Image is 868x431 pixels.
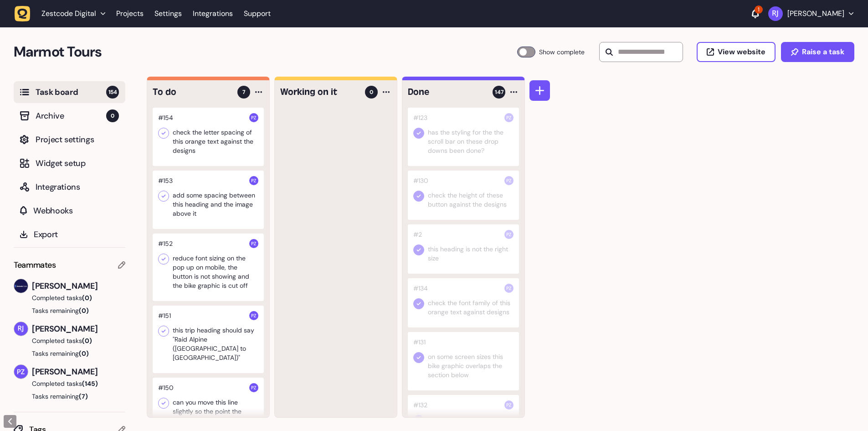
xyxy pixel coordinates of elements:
img: Paris Zisis [504,284,514,293]
img: Paris Zisis [14,365,28,379]
h4: Done [408,86,486,99]
button: Completed tasks(0) [14,336,118,345]
button: Export [14,223,125,245]
p: [PERSON_NAME] [787,9,844,18]
img: Paris Zisis [249,383,258,392]
div: 1 [755,5,763,14]
img: Riki-leigh Jones [768,6,783,21]
button: Zestcode Digital [15,5,111,22]
span: Integrations [36,181,119,193]
span: 7 [242,88,245,96]
span: [PERSON_NAME] [32,280,125,292]
span: (0) [79,306,89,315]
img: Paris Zisis [504,176,514,185]
button: Webhooks [14,200,125,222]
img: Paris Zisis [504,400,514,410]
a: Projects [116,5,144,22]
a: Settings [154,5,182,22]
button: Completed tasks(145) [14,379,118,388]
img: Paris Zisis [504,113,514,122]
img: Paris Zisis [249,311,258,320]
button: Task board154 [14,81,125,103]
span: [PERSON_NAME] [32,322,125,335]
button: Archive0 [14,105,125,127]
span: 0 [370,88,373,96]
img: Riki-leigh Jones [14,322,28,336]
span: Teammates [14,259,56,271]
button: Completed tasks(0) [14,293,118,302]
span: Archive [36,109,106,122]
span: (145) [82,379,98,388]
span: Widget setup [36,157,119,170]
a: Integrations [193,5,233,22]
button: Project settings [14,129,125,151]
span: Raise a task [802,48,844,56]
button: [PERSON_NAME] [768,6,853,21]
button: Integrations [14,176,125,198]
img: Paris Zisis [249,113,258,122]
span: [PERSON_NAME] [32,365,125,378]
span: (7) [79,392,88,400]
img: Harry Robinson [14,279,28,293]
img: Paris Zisis [249,239,258,248]
img: Paris Zisis [504,230,514,239]
span: 0 [106,109,119,122]
button: Widget setup [14,152,125,174]
span: Export [34,228,119,241]
button: Tasks remaining(7) [14,392,125,401]
span: (0) [82,294,92,302]
a: Support [244,9,271,18]
span: Webhooks [33,204,119,217]
button: Raise a task [781,42,854,62]
button: Tasks remaining(0) [14,306,125,315]
button: Tasks remaining(0) [14,349,125,358]
h2: Marmot Tours [14,41,517,63]
span: Show complete [539,47,585,57]
span: Task board [36,86,106,99]
button: View website [697,42,776,62]
img: Paris Zisis [249,176,258,185]
span: (0) [79,349,89,358]
span: 147 [495,88,503,96]
span: (0) [82,337,92,345]
h4: To do [153,86,231,99]
h4: Working on it [280,86,359,99]
span: 154 [106,86,119,99]
span: Project settings [36,133,119,146]
span: View website [718,48,765,56]
span: Zestcode Digital [41,9,96,18]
